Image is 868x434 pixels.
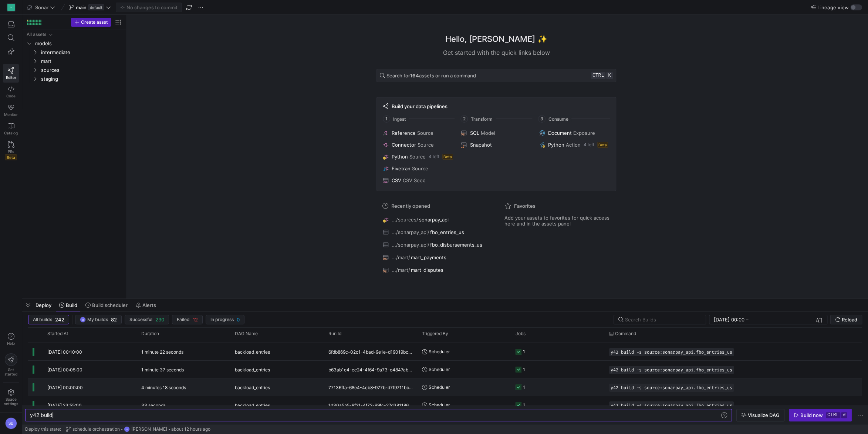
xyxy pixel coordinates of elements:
span: DAG Name [235,331,258,336]
span: 4 left [584,142,594,147]
span: mart [41,57,122,66]
button: maindefault [67,3,113,12]
span: Favorites [514,203,536,209]
button: PythonSource4 leftBeta [381,152,455,161]
a: Spacesettings [3,385,19,409]
span: [DATE] 23:55:00 [47,403,82,408]
div: Press SPACE to select this row. [25,57,123,66]
input: End datetime [750,317,798,323]
span: .../mart/ [392,267,410,273]
button: Alerts [132,299,159,311]
span: Successful [129,317,152,322]
span: PRs [8,149,14,154]
span: sources [41,66,122,74]
span: Create asset [81,20,108,25]
span: Search for assets or run a command [386,73,476,79]
span: [DATE] 00:05:00 [47,367,82,373]
button: Reload [830,315,862,324]
span: default [88,4,104,10]
span: Catalog [4,131,18,135]
span: Build scheduler [92,302,128,308]
div: Press SPACE to select this row. [25,30,123,39]
span: All builds [33,317,52,322]
div: 1 [523,378,525,396]
button: ReferenceSource [381,128,455,137]
y42-duration: 1 minute 22 seconds [141,349,183,355]
span: y42 build [30,412,53,418]
button: Failed12 [172,315,203,324]
span: 230 [155,317,164,323]
button: PythonAction4 leftBeta [538,140,611,149]
div: Press SPACE to select this row. [25,74,123,83]
div: 77136ffa-68e4-4cb8-977b-d7f9711bbf4e [324,378,418,396]
span: Model [480,130,495,136]
span: [PERSON_NAME] [131,427,167,432]
span: sonarpay_api [419,217,449,223]
div: Get started with the quick links below [376,48,616,57]
a: PRsBeta [3,138,19,163]
span: Beta [597,142,608,148]
div: 1 [523,361,525,378]
kbd: ctrl [591,72,605,79]
span: CSV Seed [403,177,426,183]
span: mart_disputes [411,267,443,273]
span: Scheduler [429,396,450,414]
button: All builds242 [28,315,69,324]
span: Source [417,130,433,136]
span: 4 left [429,154,439,159]
button: .../sources/sonarpay_api [381,215,490,224]
span: 82 [111,317,117,323]
a: Code [3,83,19,101]
span: Triggered By [422,331,448,336]
span: y42 build -s source:sonarpay_api.fbo_entries_us [611,350,732,355]
span: SQL [470,130,479,136]
span: staging [41,75,122,83]
span: Monitor [4,112,18,117]
button: Build [56,299,81,311]
div: b63ab1e4-ce24-4f64-9a73-e4847ab27b97 [324,361,418,378]
kbd: ctrl [826,412,840,418]
span: Build your data pipelines [392,103,447,109]
button: .../sonarpay_api/fbo_entries_us [381,227,490,237]
button: SB [3,415,19,431]
button: DocumentExposure [538,128,611,137]
strong: 164 [410,73,419,79]
span: models [35,39,122,48]
span: Alerts [142,302,156,308]
span: backload_entries [235,343,270,361]
a: S [3,1,19,14]
button: Snapshot [459,140,533,149]
y42-duration: 1 minute 37 seconds [141,367,184,373]
span: main [76,4,87,10]
span: Fivetran [392,166,411,171]
span: [DATE] 00:00:00 [47,385,83,390]
span: Jobs [516,331,526,336]
span: Editor [6,75,16,80]
span: In progress [210,317,234,322]
kbd: ⏎ [841,412,847,418]
span: y42 build -s source:sonarpay_api.fbo_entries_us [611,385,732,390]
span: Help [6,341,16,345]
div: All assets [27,32,46,37]
span: Recently opened [391,203,430,209]
span: about 12 hours ago [171,427,210,432]
button: SQLModel [459,128,533,137]
span: fbo_entries_us [430,229,464,235]
span: Failed [177,317,190,322]
div: Press SPACE to select this row. [25,66,123,74]
y42-duration: 33 seconds [141,403,166,408]
span: Reference [392,130,416,136]
button: Sonar [25,3,57,12]
div: S [7,4,15,11]
span: CSV [392,177,401,183]
span: backload_entries [235,379,270,396]
span: – [746,317,749,323]
button: Create asset [71,18,111,27]
span: Run Id [328,331,341,336]
button: Search for164assets or run a commandctrlk [376,69,616,82]
span: Visualize DAG [748,412,780,418]
span: schedule orchestration [72,427,120,432]
span: Add your assets to favorites for quick access here and in the assets panel [504,215,610,227]
span: .../sonarpay_api/ [392,242,429,248]
h1: Hello, [PERSON_NAME] ✨ [445,33,547,45]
